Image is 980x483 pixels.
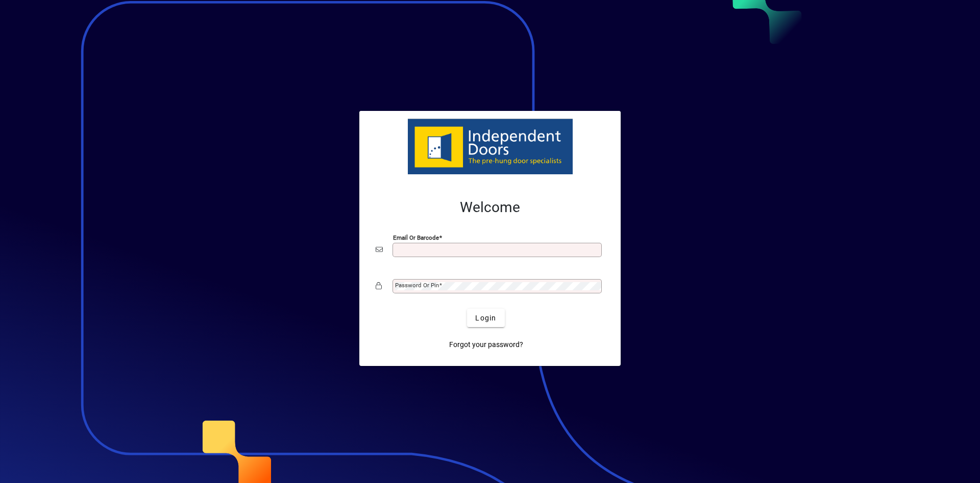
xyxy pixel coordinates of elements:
span: Forgot your password? [449,339,523,350]
button: Login [467,309,504,327]
h2: Welcome [376,199,604,216]
mat-label: Password or Pin [395,282,439,289]
span: Login [475,313,496,324]
a: Forgot your password? [445,335,527,354]
mat-label: Email or Barcode [393,234,439,241]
